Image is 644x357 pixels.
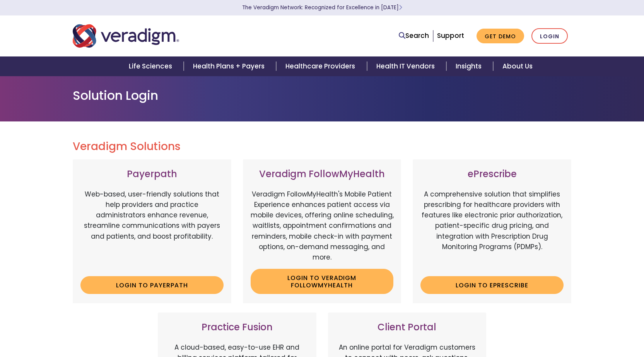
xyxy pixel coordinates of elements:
[477,29,524,44] a: Get Demo
[276,56,367,76] a: Healthcare Providers
[251,269,394,294] a: Login to Veradigm FollowMyHealth
[399,4,402,11] span: Learn More
[73,140,572,153] h2: Veradigm Solutions
[184,56,276,76] a: Health Plans + Payers
[80,276,224,294] a: Login to Payerpath
[120,56,184,76] a: Life Sciences
[73,23,179,49] img: Veradigm logo
[73,88,572,103] h1: Solution Login
[446,56,493,76] a: Insights
[420,169,564,180] h3: ePrescribe
[367,56,446,76] a: Health IT Vendors
[437,31,464,40] a: Support
[493,56,542,76] a: About Us
[399,31,429,41] a: Search
[420,189,564,270] p: A comprehensive solution that simplifies prescribing for healthcare providers with features like ...
[166,322,309,333] h3: Practice Fusion
[80,189,224,270] p: Web-based, user-friendly solutions that help providers and practice administrators enhance revenu...
[420,276,564,294] a: Login to ePrescribe
[336,322,479,333] h3: Client Portal
[80,169,224,180] h3: Payerpath
[242,4,402,11] a: The Veradigm Network: Recognized for Excellence in [DATE]Learn More
[531,28,568,44] a: Login
[251,189,394,263] p: Veradigm FollowMyHealth's Mobile Patient Experience enhances patient access via mobile devices, o...
[251,169,394,180] h3: Veradigm FollowMyHealth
